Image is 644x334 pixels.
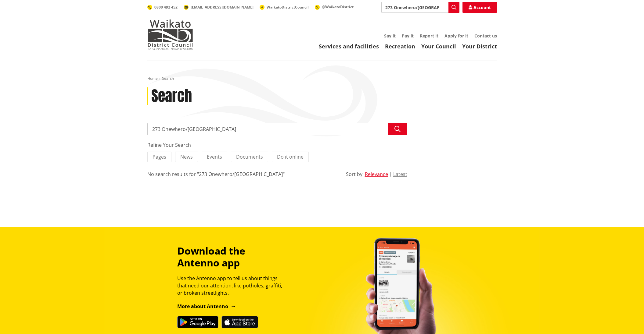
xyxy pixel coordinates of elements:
div: Sort by [346,171,362,178]
a: [EMAIL_ADDRESS][DOMAIN_NAME] [184,5,254,10]
a: Report it [420,33,438,39]
span: Search [162,76,174,81]
div: No search results for "273 Onewhero/[GEOGRAPHIC_DATA]" [147,171,285,178]
a: Pay it [402,33,414,39]
img: Waikato District Council - Te Kaunihera aa Takiwaa o Waikato [147,19,193,50]
a: Services and facilities [319,43,379,50]
span: Pages [153,153,166,160]
h1: Search [151,87,192,105]
span: @WaikatoDistrict [322,4,354,9]
p: Use the Antenno app to tell us about things that need our attention, like potholes, graffiti, or ... [177,275,288,297]
a: Home [147,76,158,81]
nav: breadcrumb [147,76,497,81]
button: Relevance [365,171,388,177]
input: Search input [147,123,407,135]
a: 0800 492 452 [147,5,178,10]
div: Refine Your Search [147,141,407,149]
img: Download on the App Store [221,316,258,328]
span: Events [207,153,222,160]
a: Account [462,2,497,13]
span: News [180,153,193,160]
a: Contact us [474,33,497,39]
a: More about Antenno [177,303,236,310]
a: Say it [384,33,396,39]
a: WaikatoDistrictCouncil [260,5,309,10]
span: 0800 492 452 [154,5,178,10]
img: Get it on Google Play [177,316,218,328]
span: Do it online [277,153,304,160]
span: Documents [236,153,263,160]
input: Search input [381,2,459,13]
span: WaikatoDistrictCouncil [267,5,309,10]
span: [EMAIL_ADDRESS][DOMAIN_NAME] [191,5,254,10]
a: Your District [462,43,497,50]
a: Recreation [385,43,415,50]
a: Apply for it [444,33,468,39]
a: Your Council [421,43,456,50]
h3: Download the Antenno app [177,245,288,269]
a: @WaikatoDistrict [315,4,354,9]
button: Latest [393,171,407,177]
